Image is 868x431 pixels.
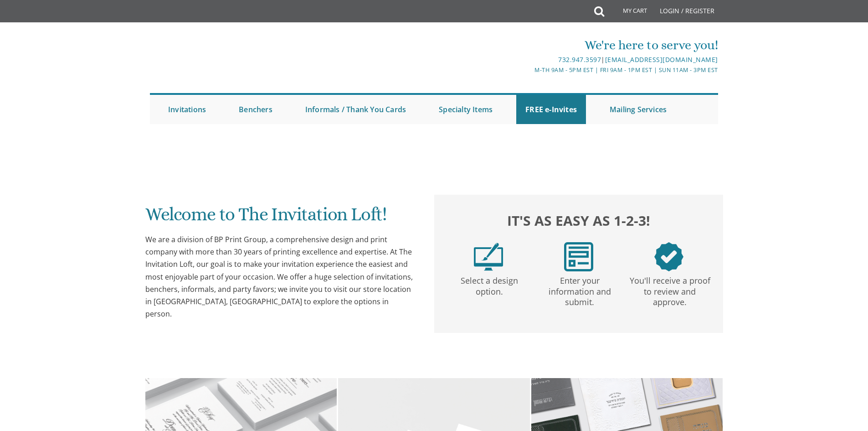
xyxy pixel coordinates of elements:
[443,210,714,231] h2: It's as easy as 1-2-3!
[230,95,282,124] a: Benchers
[340,36,718,54] div: We're here to serve you!
[605,55,718,64] a: [EMAIL_ADDRESS][DOMAIN_NAME]
[564,242,593,271] img: step2.png
[296,95,415,124] a: Informals / Thank You Cards
[627,271,713,308] p: You'll receive a proof to review and approve.
[654,242,683,271] img: step3.png
[536,271,623,308] p: Enter your information and submit.
[159,95,215,124] a: Invitations
[516,95,586,124] a: FREE e-Invites
[558,55,601,64] a: 732.947.3597
[430,95,502,124] a: Specialty Items
[340,54,718,65] div: |
[145,204,416,231] h1: Welcome to The Invitation Loft!
[601,95,676,124] a: Mailing Services
[474,242,503,271] img: step1.png
[603,1,653,24] a: My Cart
[446,271,533,297] p: Select a design option.
[145,234,416,320] div: We are a division of BP Print Group, a comprehensive design and print company with more than 30 y...
[340,65,718,75] div: M-Th 9am - 5pm EST | Fri 9am - 1pm EST | Sun 11am - 3pm EST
